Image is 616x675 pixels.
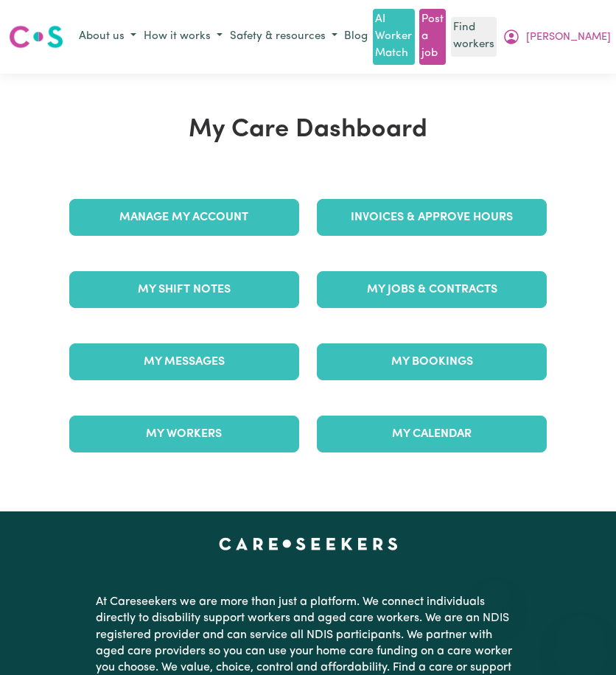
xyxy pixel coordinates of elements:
button: Safety & resources [226,25,341,49]
button: About us [75,25,140,49]
a: My Messages [69,343,299,380]
h1: My Care Dashboard [60,115,556,145]
a: Blog [341,26,371,49]
span: [PERSON_NAME] [526,29,611,46]
button: My Account [499,24,615,49]
a: My Bookings [317,343,547,380]
a: Invoices & Approve Hours [317,199,547,236]
a: My Workers [69,416,299,452]
button: How it works [140,25,226,49]
a: Post a job [419,9,446,65]
a: Manage My Account [69,199,299,236]
a: My Jobs & Contracts [317,271,547,308]
iframe: Button to launch messaging window [557,616,604,663]
a: Careseekers home page [219,538,398,550]
a: My Shift Notes [69,271,299,308]
img: Careseekers logo [9,24,63,50]
a: Careseekers logo [9,20,63,54]
a: My Calendar [317,416,547,452]
a: AI Worker Match [373,9,414,65]
iframe: Close message [480,581,510,610]
a: Find workers [451,17,497,57]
